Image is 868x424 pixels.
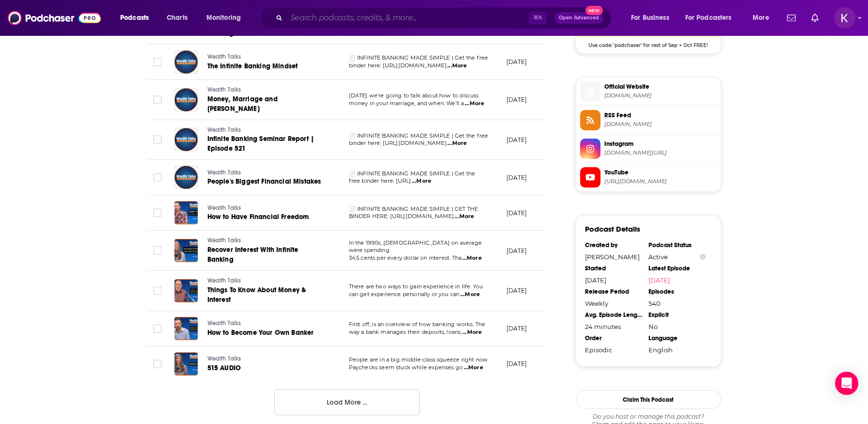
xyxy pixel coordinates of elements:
[783,10,800,26] a: Show notifications dropdown
[153,246,162,255] span: Toggle select row
[349,92,479,99] span: [DATE] we're going to talk about how to discuss
[207,213,309,221] span: How to Have Financial Freedom
[207,328,323,338] a: How to Become Your Own Banker
[506,136,527,144] p: [DATE]
[580,139,717,159] a: Instagram[DOMAIN_NAME][URL]
[460,291,480,298] span: ...More
[207,319,323,328] a: Wealth Talks
[349,321,486,328] span: First off, is an overview of how banking works. The
[648,323,706,330] div: No
[585,241,642,249] div: Created by
[207,236,324,245] a: Wealth Talks
[207,245,324,265] a: Recover Interest With Infinite Banking
[349,100,464,107] span: money in your marriage, and when. We'll a
[207,177,321,186] span: People's Biggest Financial Mistakes
[207,329,314,337] span: How to Become Your Own Banker
[447,140,467,147] span: ...More
[207,364,241,372] span: 515 AUDIO
[506,324,527,332] p: [DATE]
[207,126,241,133] span: Wealth Talks
[207,320,241,327] span: Wealth Talks
[746,10,781,26] button: open menu
[604,140,717,148] span: Instagram
[604,178,717,185] span: https://www.youtube.com/@wealth-talks-podcast
[576,413,721,421] span: Do you host or manage this podcast?
[269,7,621,29] div: Search podcasts, credits, & more...
[585,346,642,354] div: Episodic
[604,92,717,99] span: mcfieinsurance.com
[685,11,732,25] span: For Podcasters
[576,390,721,409] button: Claim This Podcast
[207,134,324,154] a: Infinite Banking Seminar Report | Episode 521
[554,12,603,24] button: Open AdvancedNew
[648,288,706,296] div: Episodes
[604,121,717,128] span: wealthtalks.libsyn.com
[349,62,447,69] span: binder here: [URL][DOMAIN_NAME]
[206,11,241,25] span: Monitoring
[349,170,475,177] span: 📄 INFINITE BANKING MADE SIMPLE | Get the
[349,364,463,371] span: Paychecks seem stuck while expenses go
[207,363,323,373] a: 515 AUDIO
[8,9,101,27] img: Podchaser - Follow, Share and Rate Podcasts
[207,285,324,305] a: Things To Know About Money & Interest
[580,81,717,102] a: Official Website[DOMAIN_NAME]
[585,276,642,284] div: [DATE]
[604,168,717,177] span: YouTube
[207,355,241,362] span: Wealth Talks
[585,6,603,15] span: New
[153,324,162,333] span: Toggle select row
[153,173,162,182] span: Toggle select row
[585,311,642,319] div: Avg. Episode Length
[207,169,241,176] span: Wealth Talks
[585,323,642,330] div: 24 minutes
[648,276,706,284] a: [DATE]
[834,7,855,29] button: Show profile menu
[207,286,306,304] span: Things To Know About Money & Interest
[835,372,858,395] div: Open Intercom Messenger
[648,334,706,342] div: Language
[207,237,241,244] span: Wealth Talks
[585,224,640,234] h3: Podcast Details
[274,389,420,415] button: Load More ...
[207,94,324,114] a: Money, Marriage and [PERSON_NAME]
[576,37,721,48] span: Use code: 'podchaser' for rest of Sep + Oct FREE!
[153,135,162,144] span: Toggle select row
[349,291,460,298] span: can get experience personally or you can
[506,209,527,217] p: [DATE]
[753,11,769,25] span: More
[349,132,489,139] span: 📄 INFINITE BANKING MADE SIMPLE | Get the free
[207,355,323,363] a: Wealth Talks
[207,169,323,177] a: Wealth Talks
[153,360,162,368] span: Toggle select row
[349,205,478,212] span: 📄 INFINITE BANKING MADE SIMPLE | GET THE
[349,283,483,290] span: There are two ways to gain experience in life. You
[349,213,454,220] span: BINDER HERE: [URL][DOMAIN_NAME]
[153,208,162,217] span: Toggle select row
[506,247,527,255] p: [DATE]
[648,311,706,319] div: Explicit
[349,177,411,184] span: free binder here: [URL]
[648,241,706,249] div: Podcast Status
[207,277,241,284] span: Wealth Talks
[700,253,706,261] button: Show Info
[447,62,467,70] span: ...More
[349,54,489,61] span: 📄 INFINITE BANKING MADE SIMPLE | Get the free
[153,58,162,66] span: Toggle select row
[349,239,482,254] span: In the 1990s, [DEMOGRAPHIC_DATA] on average were spending
[349,329,462,335] span: way a bank manages their deposits, loans,
[585,334,642,342] div: Order
[464,364,483,372] span: ...More
[648,299,706,307] div: 540
[585,265,642,272] div: Started
[834,7,855,29] span: Logged in as kwignall
[207,204,241,211] span: Wealth Talks
[455,213,474,220] span: ...More
[207,62,298,70] span: The Infinite Banking Mindset
[207,135,315,153] span: Infinite Banking Seminar Report | Episode 521
[604,149,717,157] span: instagram.com/wealthtalkspodcast
[604,82,717,91] span: Official Website
[207,62,323,71] a: The Infinite Banking Mindset
[207,212,323,222] a: How to Have Financial Freedom
[834,7,855,29] img: User Profile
